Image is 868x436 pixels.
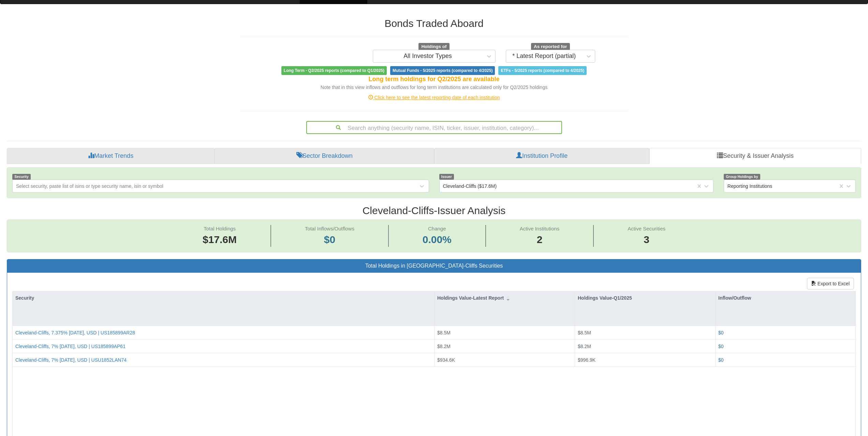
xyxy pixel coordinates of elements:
span: $0 [718,344,724,349]
div: Reporting Institutions [727,183,773,190]
div: Inflow/Outflow [716,291,855,304]
span: Issuer [439,174,454,180]
div: Search anything (security name, ISIN, ticker, issuer, institution, category)... [307,122,561,133]
div: Holdings Value-Q1/2025 [575,291,715,304]
h2: Cleveland-Cliffs - Issuer Analysis [7,205,861,216]
span: As reported for [531,43,570,50]
div: * Latest Report (partial) [512,53,576,60]
div: All Investor Types [403,53,452,60]
span: $0 [718,357,724,363]
span: Security [12,174,31,180]
span: 3 [628,232,665,247]
span: $934.6K [437,357,455,363]
span: Holdings of [418,43,449,50]
a: Market Trends [7,148,215,164]
a: Sector Breakdown [215,148,434,164]
span: Active Institutions [520,226,560,231]
span: Change [428,226,446,231]
span: 0.00% [423,232,452,247]
div: Click here to see the latest reporting date of each institution [235,94,634,101]
span: ETFs - 5/2025 reports (compared to 4/2025) [498,66,587,75]
button: Cleveland-Cliffs, 7% [DATE], USD | USU1852LAN74 [15,357,127,363]
h3: Total Holdings in [GEOGRAPHIC_DATA]-Cliffs Securities [12,263,856,269]
a: Institution Profile [434,148,649,164]
span: Mutual Funds - 5/2025 reports (compared to 4/2025) [390,66,495,75]
span: Long Term - Q2/2025 reports (compared to Q1/2025) [281,66,387,75]
div: Holdings Value-Latest Report [435,291,575,304]
span: $8.2M [578,344,591,349]
span: 2 [520,232,560,247]
button: Cleveland-Cliffs, 7.375% [DATE], USD | US185899AR28 [15,329,135,336]
button: Cleveland-Cliffs, 7% [DATE], USD | US185899AP61 [15,343,126,350]
span: $0 [718,330,724,335]
div: Security [13,291,434,304]
span: $8.5M [437,330,451,335]
div: Long term holdings for Q2/2025 are available [240,75,629,84]
span: $17.6M [203,234,237,245]
a: Security & Issuer Analysis [649,148,861,164]
div: Note that in this view inflows and outflows for long term institutions are calculated only for Q2... [240,84,629,91]
span: Group Holdings by [724,174,760,180]
span: $8.2M [437,344,451,349]
div: Select security, paste list of isins or type security name, isin or symbol [16,183,163,190]
span: $996.9K [578,357,595,363]
h2: Bonds Traded Aboard [240,18,629,29]
span: $0 [324,234,335,245]
span: Total Holdings [204,226,236,231]
div: Cleveland-Cliffs ($17.6M) [443,183,497,190]
span: Active Securities [628,226,665,231]
button: Export to Excel [807,278,854,289]
span: Total Inflows/Outflows [305,226,354,231]
span: $8.5M [578,330,591,335]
